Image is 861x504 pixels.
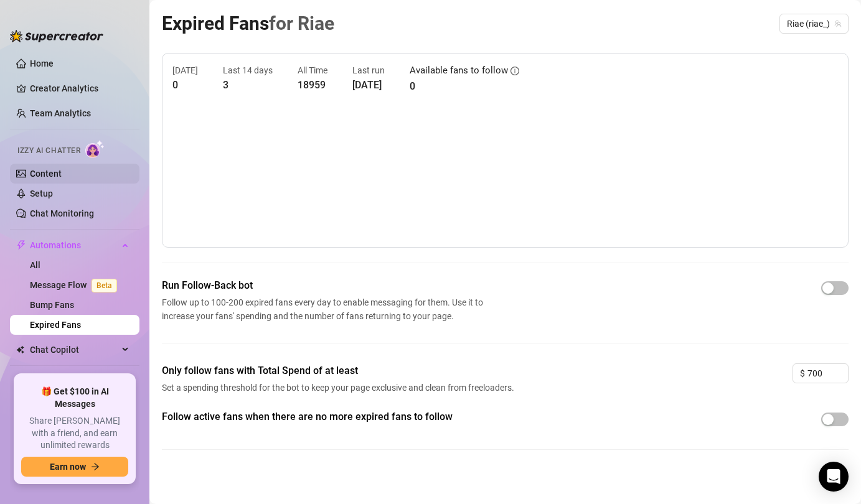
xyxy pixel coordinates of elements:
[269,12,334,34] span: for Riae
[30,340,118,360] span: Chat Copilot
[30,189,53,198] a: Setup
[819,462,849,492] div: Open Intercom Messenger
[162,381,518,394] span: Set a spending threshold for the bot to keep your page exclusive and clean from freeloaders.
[21,386,128,410] span: 🎁 Get $100 in AI Messages
[510,67,519,75] span: info-circle
[92,279,117,292] span: Beta
[30,108,91,118] a: Team Analytics
[85,140,105,158] img: AI Chatter
[410,63,508,78] article: Available fans to follow
[30,169,62,179] a: Content
[17,145,80,157] span: Izzy AI Chatter
[30,260,40,270] a: All
[30,280,122,290] a: Message FlowBeta
[172,77,198,93] article: 0
[787,14,841,33] span: Riae (riae_)
[162,296,488,323] span: Follow up to 100-200 expired fans every day to enable messaging for them. Use it to increase your...
[834,20,842,27] span: team
[30,300,74,310] a: Bump Fans
[352,63,385,77] article: Last run
[16,240,26,250] span: thunderbolt
[21,457,128,477] button: Earn nowarrow-right
[223,77,273,93] article: 3
[162,409,518,424] span: Follow active fans when there are no more expired fans to follow
[30,235,118,255] span: Automations
[162,278,488,293] span: Run Follow-Back bot
[30,58,54,68] a: Home
[223,63,273,77] article: Last 14 days
[410,78,519,94] article: 0
[21,415,128,452] span: Share [PERSON_NAME] with a friend, and earn unlimited rewards
[172,63,198,77] article: [DATE]
[807,364,848,383] input: 0.00
[30,78,129,98] a: Creator Analytics
[91,462,100,471] span: arrow-right
[298,63,327,77] article: All Time
[50,462,86,472] span: Earn now
[298,77,327,93] article: 18959
[162,9,334,38] article: Expired Fans
[10,30,103,42] img: logo-BBDzfeDw.svg
[30,320,81,330] a: Expired Fans
[30,208,94,218] a: Chat Monitoring
[352,77,385,93] article: [DATE]
[16,345,24,354] img: Chat Copilot
[162,363,518,378] span: Only follow fans with Total Spend of at least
